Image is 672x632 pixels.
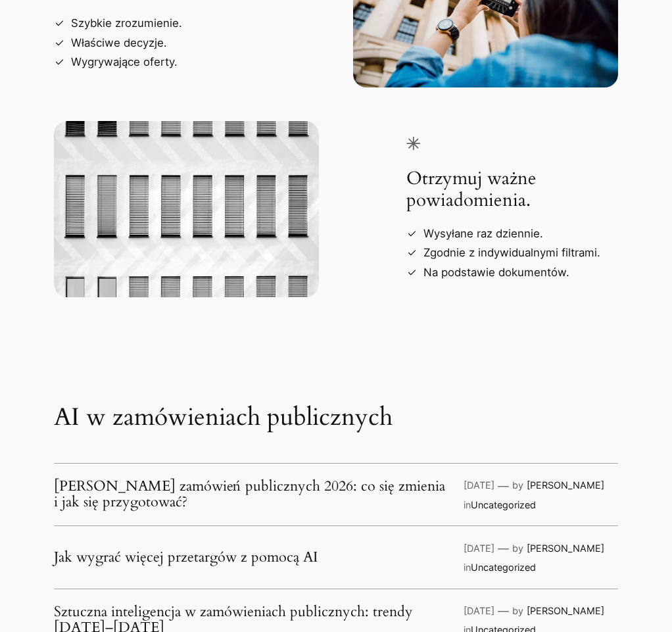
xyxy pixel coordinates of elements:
a: Uncategorized [471,562,536,573]
a: [DATE] [464,543,494,554]
li: Na podstawie dokumentów. [417,263,619,282]
a: [PERSON_NAME] [527,479,604,491]
p: — [498,540,509,557]
a: [DATE] [464,605,494,616]
a: [PERSON_NAME] zamówień publicznych 2026: co się zmienia i jak się przygotować? [54,479,451,510]
a: [PERSON_NAME] [527,543,604,554]
li: Szybkie zrozumienie. [64,14,266,33]
a: [DATE] [464,479,494,491]
span: in [464,562,471,573]
li: Właściwe decyzje. [64,34,266,53]
p: by [512,478,523,493]
p: — [498,602,509,620]
span: in [464,499,471,510]
p: — [498,477,509,495]
a: Jak wygrać więcej przetargów z pomocą AI [54,550,318,566]
li: Wygrywające oferty. [64,53,266,72]
li: Zgodnie z indywidualnymi filtrami. [417,243,619,262]
p: by [512,541,523,556]
h3: Otrzymuj ważne powiadomienia. [406,136,619,211]
a: Uncategorized [471,499,536,510]
a: [PERSON_NAME] [527,605,604,616]
p: by [512,604,523,618]
img: Windows of a building in Nuremberg, Germany [54,121,319,297]
li: Wysyłane raz dziennie. [417,224,619,243]
h2: AI w zamówieniach publicznych [54,405,619,429]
